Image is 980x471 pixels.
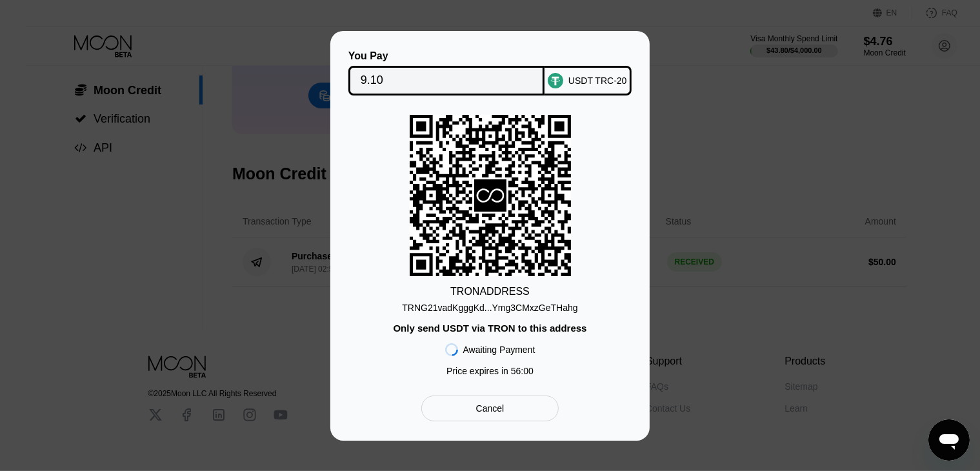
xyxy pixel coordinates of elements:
div: TRON ADDRESS [450,286,530,297]
div: TRNG21vadKgggKd...Ymg3CMxzGeTHahg [402,297,577,313]
div: You PayUSDT TRC-20 [350,50,630,95]
div: You Pay [348,50,545,62]
div: Price expires in [446,366,534,376]
iframe: Button to launch messaging window [928,419,970,461]
span: 56 : 00 [511,366,534,376]
div: USDT TRC-20 [568,75,627,86]
div: Only send USDT via TRON to this address [393,323,586,334]
div: Cancel [476,403,505,414]
div: Cancel [421,396,559,421]
div: TRNG21vadKgggKd...Ymg3CMxzGeTHahg [402,303,577,313]
div: Awaiting Payment [463,345,535,355]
